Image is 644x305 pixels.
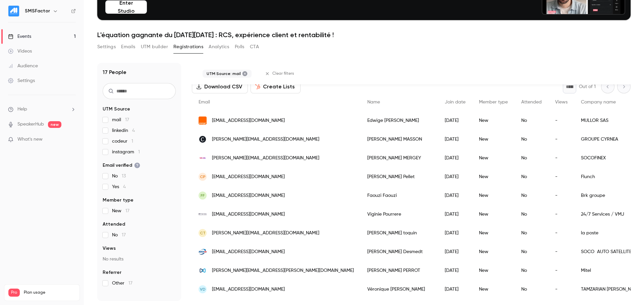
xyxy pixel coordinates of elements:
span: Member type [479,100,508,104]
button: UTM builder [141,42,168,52]
img: mitel.com [199,266,207,275]
span: Attended [103,221,125,228]
span: Pro [8,289,20,297]
span: Views [103,245,116,252]
span: 1 [131,139,133,144]
span: UTM Source [103,106,130,112]
span: Attended [521,100,542,104]
span: What's new [17,136,43,143]
span: FF [201,193,205,199]
span: [PERSON_NAME][EMAIL_ADDRESS][DOMAIN_NAME] [212,136,319,143]
div: New [472,167,515,186]
button: Settings [97,42,116,52]
span: codeur [112,138,133,145]
div: [PERSON_NAME] MASSON [361,130,438,149]
p: Out of 1 [579,83,596,90]
span: Email verified [103,162,140,169]
div: - [548,280,574,299]
span: 4 [123,184,126,189]
span: Views [555,100,568,104]
div: Faouzi Faouzi [361,186,438,205]
div: Audience [8,63,38,69]
h1: 17 People [103,68,126,76]
div: [DATE] [438,205,472,224]
p: No results [103,256,176,262]
span: No [112,232,126,238]
div: New [472,224,515,242]
button: Enter Studio [105,0,147,14]
div: No [515,186,548,205]
button: Emails [121,42,135,52]
div: [DATE] [438,111,472,130]
div: New [472,205,515,224]
span: Join date [445,100,466,104]
span: Company name [581,100,616,104]
li: help-dropdown-opener [8,106,76,113]
div: - [548,186,574,205]
span: 13 [122,174,126,178]
div: [PERSON_NAME] Desmedt [361,242,438,261]
div: New [472,186,515,205]
span: CP [200,174,206,180]
div: Viginie Pourrere [361,205,438,224]
div: No [515,242,548,261]
span: [PERSON_NAME][EMAIL_ADDRESS][PERSON_NAME][DOMAIN_NAME] [212,267,354,274]
span: [PERSON_NAME][EMAIL_ADDRESS][DOMAIN_NAME] [212,155,319,162]
div: [DATE] [438,167,472,186]
button: Polls [235,42,245,52]
span: VD [200,286,206,292]
span: Email [199,100,210,104]
img: va-co.fr [199,156,207,159]
div: - [548,111,574,130]
span: Referrer [103,269,121,276]
img: cyrnea.com [199,135,207,143]
div: Videos [8,48,32,55]
span: Plan usage [24,290,75,295]
div: [DATE] [438,242,472,261]
div: - [548,149,574,167]
div: [DATE] [438,186,472,205]
div: - [548,167,574,186]
button: Download CSV [192,80,248,93]
span: UTM Source: mail [207,71,241,76]
span: Yes [112,183,126,190]
button: Clear filters [262,68,298,79]
div: No [515,149,548,167]
div: Edwige [PERSON_NAME] [361,111,438,130]
span: 17 [125,118,129,122]
div: New [472,261,515,280]
div: New [472,149,515,167]
div: [DATE] [438,130,472,149]
a: SpeakerHub [17,121,44,128]
div: New [472,280,515,299]
span: Member type [103,197,133,204]
div: [PERSON_NAME] Pellet [361,167,438,186]
div: [PERSON_NAME] MERGEY [361,149,438,167]
span: 1 [138,150,140,154]
span: New [112,208,129,214]
span: [EMAIL_ADDRESS][DOMAIN_NAME] [212,286,285,293]
span: No [112,173,126,179]
h1: L'équation gagnante du [DATE][DATE] : RCS, expérience client et rentabilité ! [97,31,631,39]
div: [DATE] [438,224,472,242]
div: [PERSON_NAME] toquin [361,224,438,242]
div: [DATE] [438,149,472,167]
span: 17 [122,233,126,237]
span: [EMAIL_ADDRESS][DOMAIN_NAME] [212,192,285,199]
div: No [515,167,548,186]
span: [EMAIL_ADDRESS][DOMAIN_NAME] [212,173,285,180]
img: 24-7services.eu [199,213,207,215]
div: New [472,111,515,130]
div: No [515,224,548,242]
iframe: Noticeable Trigger [68,137,76,143]
div: No [515,111,548,130]
img: SMSFactor [8,6,19,16]
span: mail [112,117,129,123]
button: Create Lists [251,80,301,93]
span: new [48,121,61,128]
h6: SMSFactor [25,8,50,14]
span: [EMAIL_ADDRESS][DOMAIN_NAME] [212,117,285,124]
button: Analytics [209,42,229,52]
div: - [548,205,574,224]
div: - [548,242,574,261]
